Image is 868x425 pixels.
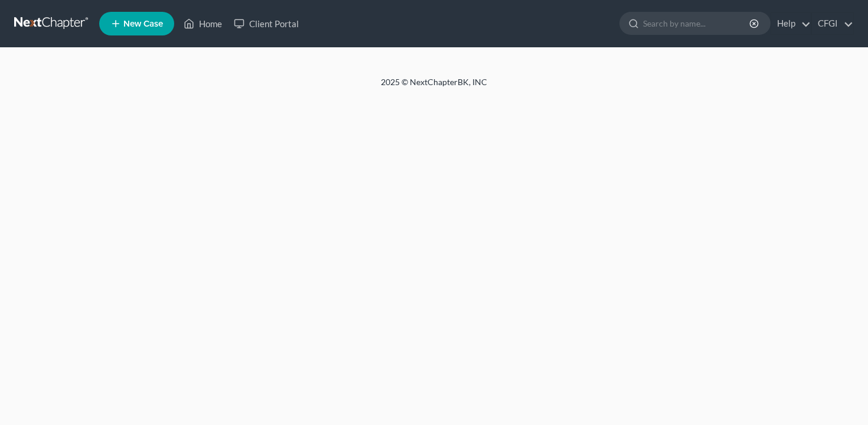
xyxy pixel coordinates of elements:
span: New Case [123,20,163,28]
a: CFGI [812,13,853,34]
a: Home [178,13,228,34]
div: 2025 © NextChapterBK, INC [97,76,771,98]
input: Search by name... [643,12,751,34]
a: Client Portal [228,13,305,34]
a: Help [771,13,811,34]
